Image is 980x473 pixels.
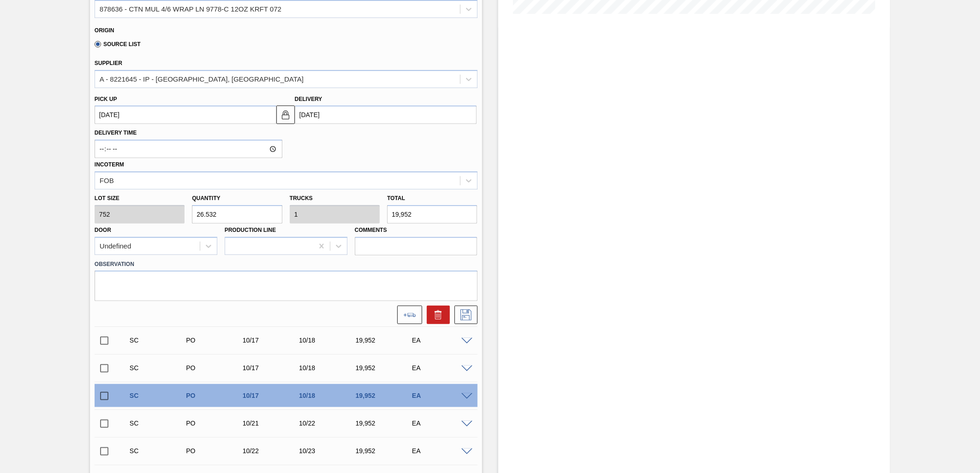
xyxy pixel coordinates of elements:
label: Door [95,227,111,233]
div: EA [410,337,473,344]
div: Suggestion Created [127,392,191,399]
button: locked [276,106,295,124]
div: 10/17/2025 [240,392,304,399]
label: Source List [95,41,141,47]
div: Purchase order [184,420,247,427]
div: 10/23/2025 [297,447,360,455]
label: Incoterm [95,161,124,168]
label: Quantity [192,195,220,201]
input: mm/dd/yyyy [95,106,276,124]
div: 10/21/2025 [240,420,304,427]
div: Purchase order [184,364,247,372]
div: EA [410,420,473,427]
label: Origin [95,27,114,34]
div: Save Suggestion [450,306,478,324]
div: 878636 - CTN MUL 4/6 WRAP LN 9778-C 12OZ KRFT 072 [100,5,281,13]
label: Delivery Time [95,126,282,140]
input: mm/dd/yyyy [295,106,477,124]
div: A - 8221645 - IP - [GEOGRAPHIC_DATA], [GEOGRAPHIC_DATA] [100,75,304,83]
label: Supplier [95,60,122,66]
div: FOB [100,177,114,184]
div: Delete Suggestion [422,306,450,324]
label: Total [387,195,405,201]
div: Suggestion Created [127,337,191,344]
div: Purchase order [184,392,247,399]
div: EA [410,392,473,399]
div: Suggestion Created [127,420,191,427]
label: Production Line [225,227,276,233]
div: 19,952 [353,420,417,427]
div: 10/18/2025 [297,392,360,399]
div: 19,952 [353,447,417,455]
label: Comments [355,224,478,237]
div: Undefined [100,242,131,250]
div: 10/22/2025 [240,447,304,455]
label: Pick up [95,96,117,102]
label: Trucks [290,195,313,201]
label: Lot size [95,192,185,205]
div: Add to the load composition [393,306,422,324]
div: 10/18/2025 [297,337,360,344]
div: Suggestion Created [127,447,191,455]
div: EA [410,364,473,372]
div: EA [410,447,473,455]
div: Purchase order [184,447,247,455]
div: 10/17/2025 [240,337,304,344]
div: 10/18/2025 [297,364,360,372]
div: 19,952 [353,337,417,344]
div: Purchase order [184,337,247,344]
div: 19,952 [353,364,417,372]
img: locked [280,109,291,120]
div: 10/17/2025 [240,364,304,372]
div: 19,952 [353,392,417,399]
label: Delivery [295,96,323,102]
div: 10/22/2025 [297,420,360,427]
label: Observation [95,258,478,271]
div: Suggestion Created [127,364,191,372]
